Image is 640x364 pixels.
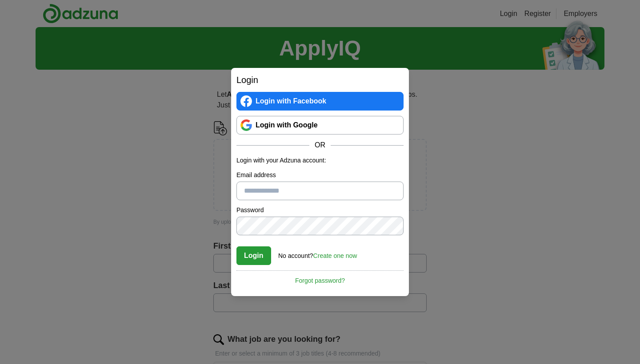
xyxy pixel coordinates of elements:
a: Create one now [313,252,357,259]
a: Login with Google [236,116,404,135]
a: Login with Facebook [236,92,404,111]
a: Forgot password? [236,270,404,285]
h2: Login [236,73,404,87]
button: Login [236,246,271,265]
label: Password [236,206,404,215]
span: OR [309,140,331,150]
p: Login with your Adzuna account: [236,156,404,165]
label: Email address [236,170,404,180]
div: No account? [278,246,357,261]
